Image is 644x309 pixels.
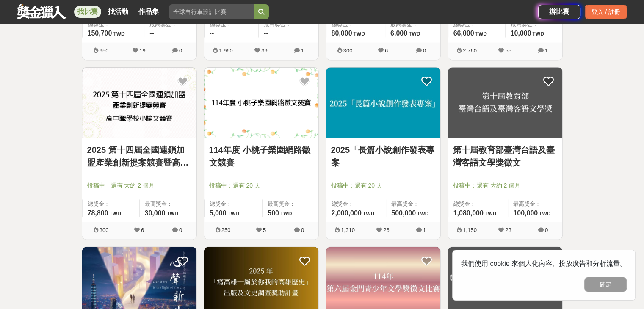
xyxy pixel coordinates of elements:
[88,20,139,29] span: 總獎金：
[511,30,531,37] span: 10,000
[409,31,420,37] span: TWD
[332,30,352,37] span: 80,000
[105,6,132,18] a: 找活動
[209,181,313,190] span: 投稿中：還有 20 天
[149,30,154,37] span: --
[391,210,416,217] span: 500,000
[301,227,304,233] span: 0
[228,211,239,217] span: TWD
[331,181,435,190] span: 投稿中：還有 20 天
[139,47,145,54] span: 19
[332,210,362,217] span: 2,000,000
[511,20,557,29] span: 最高獎金：
[331,143,435,169] a: 2025「長篇小說創作發表專案」
[179,227,182,233] span: 0
[448,68,562,138] img: Cover Image
[149,20,191,29] span: 最高獎金：
[423,47,426,54] span: 0
[210,200,257,208] span: 總獎金：
[87,181,191,190] span: 投稿中：還有 大約 2 個月
[545,227,548,233] span: 0
[169,4,254,19] input: 全球自行車設計比賽
[145,210,166,217] span: 30,000
[88,30,112,37] span: 150,700
[141,227,144,233] span: 6
[82,68,196,138] img: Cover Image
[100,47,109,54] span: 950
[100,227,109,233] span: 300
[209,143,313,169] a: 114年度 小桃子樂園網路徵文競賽
[261,47,267,54] span: 39
[539,211,550,217] span: TWD
[264,30,268,37] span: --
[88,200,134,208] span: 總獎金：
[532,31,544,37] span: TWD
[585,5,627,19] div: 登入 / 註冊
[475,31,486,37] span: TWD
[332,20,380,29] span: 總獎金：
[204,68,318,139] a: Cover Image
[264,20,313,29] span: 最高獎金：
[204,68,318,138] img: Cover Image
[343,47,353,54] span: 300
[87,143,191,169] a: 2025 第十四屆全國連鎖加盟產業創新提案競賽暨高中職學校小論文競賽
[461,260,627,267] span: 我們使用 cookie 來個人化內容、投放廣告和分析流量。
[385,47,388,54] span: 6
[584,277,627,292] button: 確定
[453,143,557,169] a: 第十屆教育部臺灣台語及臺灣客語文學獎徵文
[210,20,254,29] span: 總獎金：
[82,68,196,139] a: Cover Image
[326,68,440,138] img: Cover Image
[135,6,162,18] a: 作品集
[210,30,214,37] span: --
[179,47,182,54] span: 0
[210,210,227,217] span: 5,000
[453,20,500,29] span: 總獎金：
[391,200,435,208] span: 最高獎金：
[505,227,511,233] span: 23
[221,227,231,233] span: 250
[538,5,580,19] a: 辦比賽
[463,47,477,54] span: 2,760
[268,210,279,217] span: 500
[390,30,407,37] span: 6,000
[145,200,191,208] span: 最高獎金：
[453,200,503,208] span: 總獎金：
[363,211,374,217] span: TWD
[166,211,178,217] span: TWD
[301,47,304,54] span: 1
[268,200,313,208] span: 最高獎金：
[513,210,538,217] span: 100,000
[353,31,365,37] span: TWD
[341,227,355,233] span: 1,310
[417,211,428,217] span: TWD
[326,68,440,139] a: Cover Image
[513,200,557,208] span: 最高獎金：
[453,181,557,190] span: 投稿中：還有 大約 2 個月
[448,68,562,139] a: Cover Image
[332,200,381,208] span: 總獎金：
[219,47,233,54] span: 1,960
[74,6,101,18] a: 找比賽
[390,20,435,29] span: 最高獎金：
[280,211,292,217] span: TWD
[109,211,121,217] span: TWD
[485,211,496,217] span: TWD
[545,47,548,54] span: 1
[383,227,389,233] span: 26
[505,47,511,54] span: 55
[88,210,108,217] span: 78,800
[263,227,266,233] span: 5
[423,227,426,233] span: 1
[463,227,477,233] span: 1,150
[113,31,124,37] span: TWD
[453,210,484,217] span: 1,080,000
[453,30,474,37] span: 66,000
